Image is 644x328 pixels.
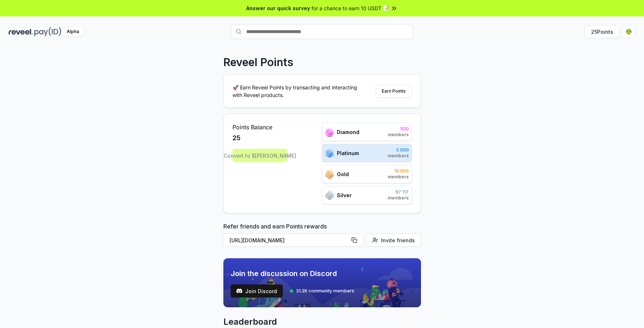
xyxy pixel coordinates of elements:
img: test [236,288,242,294]
span: members [388,132,409,138]
p: Reveel Points [223,56,293,69]
img: pay_id [34,27,61,36]
span: Join Discord [245,287,277,295]
span: 97 117 [388,189,409,195]
span: Diamond [337,128,359,136]
img: ranks_icon [325,190,334,200]
span: 25 [232,133,240,143]
img: ranks_icon [325,127,334,137]
span: 500 [388,126,409,132]
span: Silver [337,191,352,199]
span: Platinum [337,149,359,157]
p: 🚀 Earn Reveel Points by transacting and interacting with Reveel products. [232,84,363,99]
button: Invite friends [366,234,421,247]
span: Gold [337,170,349,178]
img: ranks_icon [325,148,334,158]
span: 10 000 [388,168,409,174]
div: Refer friends and earn Points rewards [223,222,421,250]
span: Join the discussion on Discord [231,268,354,279]
button: Earn Points [376,85,412,98]
span: members [388,153,409,159]
span: 31.2K community members [296,288,354,294]
img: ranks_icon [325,170,334,179]
div: Alpha [63,27,83,36]
span: Points Balance [232,123,288,131]
span: Answer our quick survey [246,4,310,12]
span: members [388,174,409,180]
span: Leaderboard [223,316,421,328]
span: members [388,195,409,201]
button: [URL][DOMAIN_NAME] [223,234,363,247]
button: 25Points [585,25,619,38]
span: Invite friends [381,236,415,244]
span: for a chance to earn 10 USDT 📝 [311,4,389,12]
img: reveel_dark [9,27,33,36]
img: discord_banner [223,258,421,307]
button: Join Discord [231,284,283,297]
a: testJoin Discord [231,284,283,297]
span: 5 000 [388,147,409,153]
